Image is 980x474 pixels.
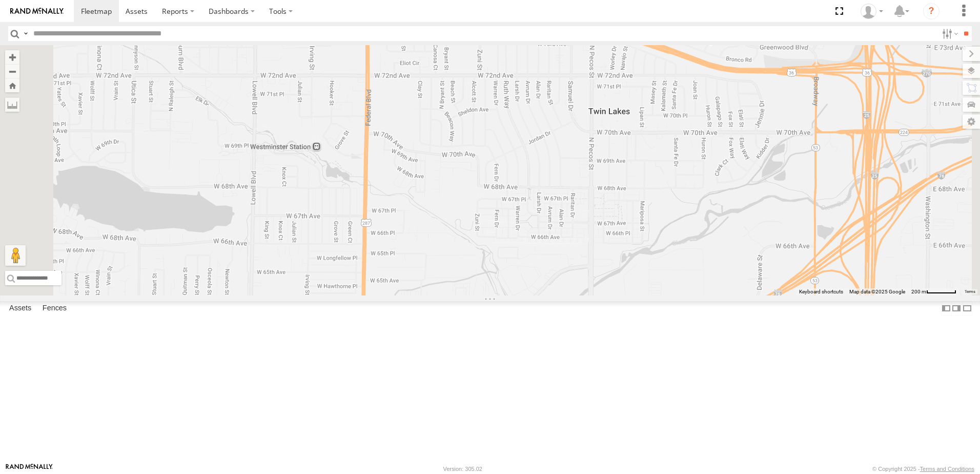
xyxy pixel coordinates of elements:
a: Terms and Conditions [920,466,974,472]
label: Hide Summary Table [962,301,972,316]
button: Zoom out [5,64,19,78]
label: Fences [37,301,72,315]
label: Dock Summary Table to the Right [951,301,962,316]
i: ? [923,3,940,19]
label: Search Query [22,26,30,41]
button: Map Scale: 200 m per 55 pixels [908,288,959,295]
button: Zoom Home [5,78,19,92]
button: Keyboard shortcuts [799,288,843,295]
label: Measure [5,97,19,112]
label: Dock Summary Table to the Left [941,301,951,316]
button: Zoom in [5,50,19,64]
div: Version: 305.02 [443,466,482,472]
a: Terms [965,290,975,294]
a: Visit our Website [6,464,53,474]
img: rand-logo.svg [10,8,64,15]
div: © Copyright 2025 - [872,466,974,472]
label: Search Filter Options [938,26,960,41]
div: Bill Guildner [857,4,887,19]
label: Map Settings [963,114,980,129]
label: Assets [4,301,36,315]
span: 200 m [911,289,926,294]
button: Drag Pegman onto the map to open Street View [5,245,26,266]
span: Map data ©2025 Google [849,289,905,294]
